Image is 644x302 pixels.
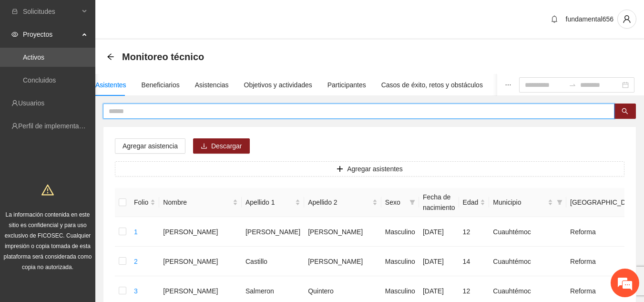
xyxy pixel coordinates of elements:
span: search [622,108,628,115]
span: user [618,15,636,23]
div: Back [107,53,114,61]
a: Activos [23,53,44,61]
a: Concluidos [23,76,56,84]
span: La información contenida en este sitio es confidencial y para uso exclusivo de FICOSEC. Cualquier... [4,211,92,271]
span: inbox [11,8,18,15]
th: Apellido 2 [304,188,381,217]
span: warning [41,184,54,196]
button: user [617,10,636,29]
div: Casos de éxito, retos y obstáculos [381,80,483,90]
td: Masculino [381,217,419,247]
span: Descargar [211,141,242,151]
th: Municipio [489,188,566,217]
div: Asistentes [95,80,126,90]
span: Agregar asistentes [347,164,403,174]
td: [PERSON_NAME] [159,217,242,247]
span: [GEOGRAPHIC_DATA] [570,197,640,208]
span: plus [337,166,343,173]
th: Fecha de nacimiento [419,188,459,217]
button: search [614,104,636,119]
span: bell [547,15,562,23]
div: Participantes [327,80,366,90]
th: Nombre [159,188,242,217]
th: Apellido 1 [242,188,304,217]
span: download [201,143,207,150]
th: Folio [130,188,159,217]
span: ellipsis [505,82,511,88]
td: Cuauhtémoc [489,217,566,247]
span: filter [409,199,415,205]
span: Folio [134,197,148,208]
button: downloadDescargar [193,138,250,154]
td: Masculino [381,247,419,276]
button: Agregar asistencia [115,138,185,154]
a: 1 [134,228,138,236]
span: Monitoreo técnico [122,49,204,64]
div: Beneficiarios [142,80,180,90]
button: plusAgregar asistentes [115,161,624,177]
td: [PERSON_NAME] [304,217,381,247]
td: [PERSON_NAME] [159,247,242,276]
td: Castillo [242,247,304,276]
span: Sexo [385,197,406,208]
td: 14 [459,247,490,276]
a: 3 [134,287,138,295]
span: filter [557,199,562,205]
span: Apellido 2 [308,197,370,208]
span: arrow-left [107,53,114,61]
span: Municipio [493,197,546,208]
td: [DATE] [419,217,459,247]
span: Solicitudes [23,2,79,21]
td: Cuauhtémoc [489,247,566,276]
span: to [569,81,576,89]
span: fundamental656 [566,15,613,23]
td: [PERSON_NAME] [242,217,304,247]
span: Apellido 1 [245,197,293,208]
button: ellipsis [497,74,519,96]
a: Usuarios [18,99,44,107]
span: Nombre [163,197,231,208]
th: Edad [459,188,490,217]
td: [DATE] [419,247,459,276]
a: Perfil de implementadora [18,122,92,130]
span: eye [11,31,18,38]
span: filter [555,195,564,209]
div: Asistencias [195,80,229,90]
td: [PERSON_NAME] [304,247,381,276]
span: Proyectos [23,25,79,44]
span: filter [408,195,417,209]
div: Objetivos y actividades [244,80,312,90]
button: bell [547,11,562,27]
span: Agregar asistencia [123,141,178,151]
span: swap-right [569,81,576,89]
td: 12 [459,217,490,247]
span: Edad [463,197,479,208]
a: 2 [134,258,138,265]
